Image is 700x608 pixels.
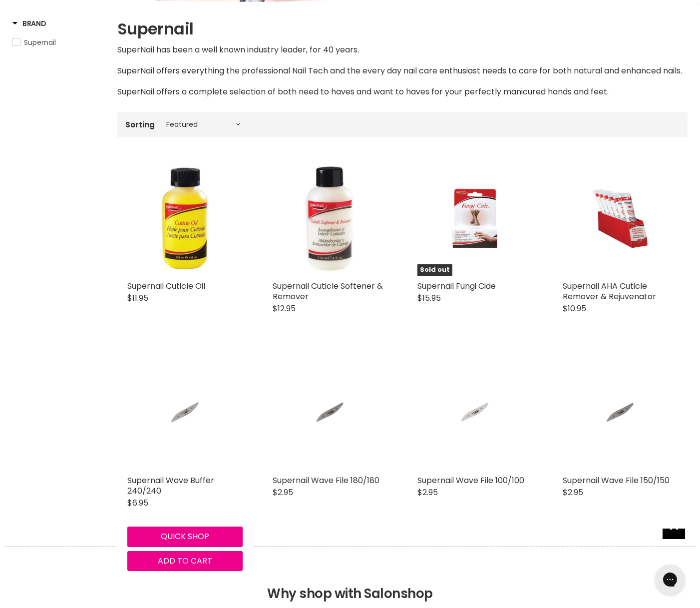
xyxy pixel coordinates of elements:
p: SuperNail offers everything the professional Nail Tech and the every day nail care enthusiast nee... [117,64,688,77]
img: Supernail Cuticle Oil [127,161,243,276]
a: Supernail Wave Buffer 240/240 [127,475,214,497]
span: Back to top [663,517,685,543]
span: $2.95 [273,487,293,498]
a: Supernail Wave File 180/180 [273,475,379,486]
a: Supernail Fungi Cide Sold out [417,161,533,276]
img: Supernail AHA Cuticle Remover & Rejuvenator [582,161,658,276]
span: $15.95 [417,292,441,304]
a: Supernail Wave Buffer 240/240 [127,355,243,470]
a: Supernail Cuticle Softener & Remover [273,280,383,302]
a: Supernail Fungi Cide [417,280,496,292]
span: $10.95 [563,303,586,314]
a: Supernail AHA Cuticle Remover & Rejuvenator [563,280,656,302]
span: $2.95 [563,487,583,498]
a: Supernail Cuticle Softener & Remover Supernail Cuticle Softener & Remover [273,161,388,276]
img: Supernail Wave File 100/100 [436,355,513,470]
span: Sold out [417,264,452,276]
button: Add to cart [127,551,243,571]
span: $6.95 [127,497,148,509]
iframe: Gorgias live chat messenger [650,561,690,598]
a: Supernail Wave File 150/150 [563,355,678,470]
a: Supernail [12,37,105,48]
span: $12.95 [273,303,296,314]
img: Supernail Cuticle Softener & Remover [273,161,388,276]
h3: Brand [12,18,46,28]
a: Supernail Wave File 150/150 [563,475,670,486]
a: Supernail Cuticle Oil Supernail Cuticle Oil [127,161,243,276]
a: Supernail Cuticle Oil [127,280,205,292]
p: SuperNail has been a well known industry leader, for 40 years. [117,43,688,56]
img: Supernail Fungi Cide [437,161,513,276]
a: Supernail Wave File 100/100 [417,475,524,486]
label: Sorting [125,120,155,129]
p: SuperNail offers a complete selection of both need to haves and want to haves for your perfectly ... [117,85,688,98]
span: $11.95 [127,292,148,304]
span: Supernail [24,37,56,47]
a: Supernail AHA Cuticle Remover & Rejuvenator [563,161,678,276]
h1: Supernail [117,18,688,39]
span: Add to cart [158,555,212,567]
img: Supernail Wave File 180/180 [292,355,368,470]
a: Supernail Wave File 100/100 [417,355,533,470]
img: Supernail Wave File 150/150 [582,355,659,470]
button: Quick shop [127,527,243,547]
img: Supernail Wave Buffer 240/240 [146,355,223,470]
span: $2.95 [417,487,438,498]
a: Supernail Wave File 180/180 [273,355,388,470]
